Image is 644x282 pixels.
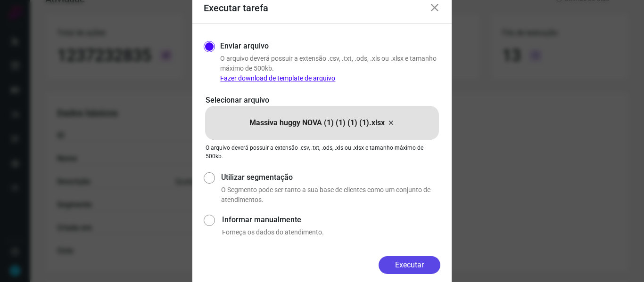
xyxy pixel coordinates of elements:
h3: Executar tarefa [204,2,268,14]
p: Massiva huggy NOVA (1) (1) (1) (1).xlsx [249,117,385,129]
p: O arquivo deverá possuir a extensão .csv, .txt, .ods, .xls ou .xlsx e tamanho máximo de 500kb. [206,144,438,161]
label: Enviar arquivo [220,40,269,52]
a: Fazer download de template de arquivo [220,74,335,82]
p: O arquivo deverá possuir a extensão .csv, .txt, .ods, .xls ou .xlsx e tamanho máximo de 500kb. [220,54,440,83]
button: Executar [379,256,440,274]
p: O Segmento pode ser tanto a sua base de clientes como um conjunto de atendimentos. [221,185,440,205]
label: Utilizar segmentação [221,172,440,183]
label: Informar manualmente [222,214,440,226]
p: Selecionar arquivo [206,95,438,106]
p: Forneça os dados do atendimento. [222,227,440,237]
